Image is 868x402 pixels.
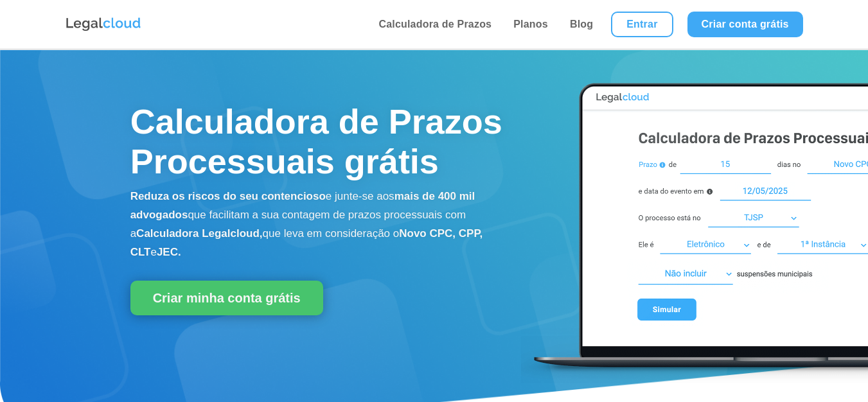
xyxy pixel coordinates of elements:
a: Criar conta grátis [687,12,803,37]
b: Calculadora Legalcloud, [136,227,263,240]
a: Entrar [611,12,673,37]
b: Reduza os riscos do seu contencioso [130,190,326,202]
span: Calculadora de Prazos Processuais grátis [130,102,502,180]
b: Novo CPC, CPP, CLT [130,227,483,258]
p: e junte-se aos que facilitam a sua contagem de prazos processuais com a que leva em consideração o e [130,188,521,261]
b: mais de 400 mil advogados [130,190,475,221]
a: Criar minha conta grátis [130,281,323,315]
b: JEC. [157,246,181,258]
img: Logo da Legalcloud [65,16,142,33]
